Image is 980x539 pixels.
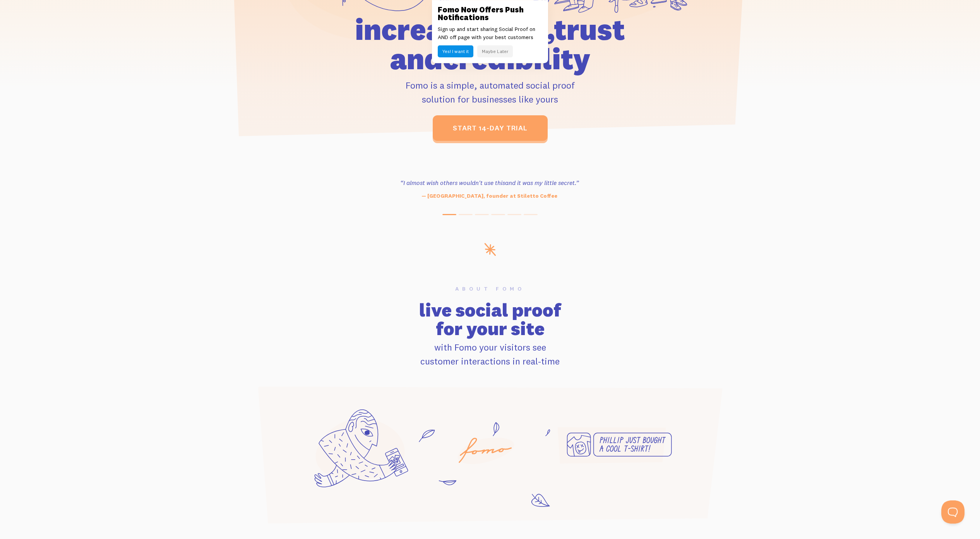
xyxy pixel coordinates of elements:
h6: About Fomo [247,286,733,291]
button: Maybe Later [477,45,513,57]
p: Fomo is a simple, automated social proof solution for businesses like yours [311,78,669,106]
h1: increase sales, trust and credibility [311,15,669,74]
h3: “I almost wish others wouldn't use this and it was my little secret.” [384,178,595,187]
a: start 14-day trial [433,115,548,141]
p: with Fomo your visitors see customer interactions in real-time [247,340,733,368]
h3: Fomo Now Offers Push Notifications [438,6,542,21]
p: — [GEOGRAPHIC_DATA], founder at Stiletto Coffee [384,192,595,200]
iframe: Help Scout Beacon - Open [941,500,965,524]
button: Yes! I want it [438,45,473,57]
p: Sign up and start sharing Social Proof on AND off page with your best customers [438,25,542,41]
h2: live social proof for your site [247,301,733,338]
